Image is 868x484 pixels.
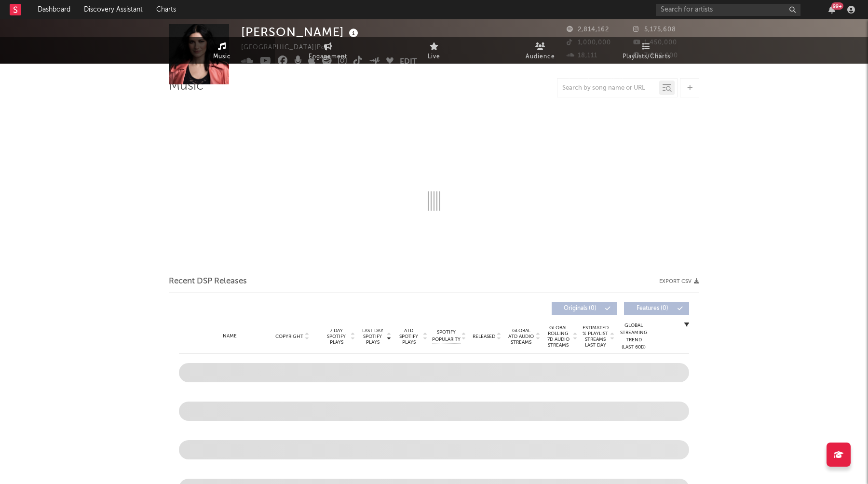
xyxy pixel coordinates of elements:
span: Playlists/Charts [623,51,670,63]
div: [PERSON_NAME] [241,24,361,40]
div: 99 + [831,2,843,10]
input: Search by song name or URL [557,84,659,92]
a: Music [169,37,275,64]
span: Spotify Popularity [432,329,461,343]
span: Audience [526,51,555,63]
div: Global Streaming Trend (Last 60D) [619,322,648,351]
span: Last Day Spotify Plays [360,328,385,345]
span: Live [428,51,440,63]
span: Global Rolling 7D Audio Streams [545,325,571,348]
span: Estimated % Playlist Streams Last Day [582,325,609,348]
span: 5,175,608 [633,27,676,33]
span: Engagement [309,51,347,63]
span: Copyright [275,334,303,339]
span: Global ATD Audio Streams [508,328,534,345]
span: Features ( 0 ) [630,306,675,311]
span: ATD Spotify Plays [396,328,421,345]
a: Audience [487,37,593,64]
a: Engagement [275,37,381,64]
span: Music [213,51,231,63]
button: Export CSV [659,279,699,284]
span: Released [473,334,495,339]
span: Originals ( 0 ) [558,306,602,311]
a: Playlists/Charts [593,37,699,64]
input: Search for artists [656,4,800,16]
span: 7 Day Spotify Plays [324,328,349,345]
span: Recent DSP Releases [169,276,247,287]
a: Live [381,37,487,64]
span: 2,814,162 [567,27,609,33]
button: Originals(0) [552,302,617,315]
button: 99+ [828,6,835,13]
div: Name [198,333,261,340]
button: Features(0) [624,302,689,315]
